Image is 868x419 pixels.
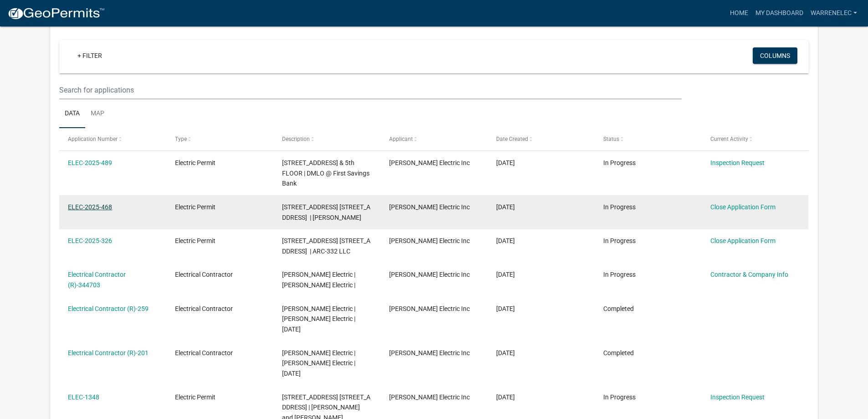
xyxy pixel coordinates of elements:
[166,128,273,150] datatable-header-cell: Type
[726,5,752,22] a: Home
[603,136,619,142] span: Status
[488,128,595,150] datatable-header-cell: Date Created
[389,203,470,211] span: Warren Electric Inc
[496,203,515,211] span: 08/28/2025
[496,393,515,401] span: 02/19/2024
[496,159,515,166] span: 09/10/2025
[496,349,515,357] span: 02/19/2024
[603,159,636,166] span: In Progress
[175,393,216,401] span: Electric Permit
[68,237,112,244] a: ELEC-2025-326
[70,47,109,64] a: + Filter
[603,393,636,401] span: In Progress
[389,305,470,312] span: Warren Electric Inc
[496,237,515,244] span: 06/09/2025
[175,159,216,166] span: Electric Permit
[59,99,85,129] a: Data
[282,237,370,255] span: 332 SPRING STREET 332 Spring Street | ARC-332 LLC
[807,5,861,22] a: warrenelec
[59,81,681,99] input: Search for applications
[68,271,126,289] a: Electrical Contractor (R)-344703
[68,305,149,312] a: Electrical Contractor (R)-259
[710,136,748,142] span: Current Activity
[603,271,636,278] span: In Progress
[389,393,470,401] span: Warren Electric Inc
[273,128,380,150] datatable-header-cell: Description
[710,237,776,244] a: Close Application Form
[753,47,797,64] button: Columns
[282,136,310,142] span: Description
[68,203,112,211] a: ELEC-2025-468
[68,136,118,142] span: Application Number
[68,393,99,401] a: ELEC-1348
[496,136,528,142] span: Date Created
[389,136,413,142] span: Applicant
[389,159,470,166] span: Warren Electric Inc
[603,349,634,357] span: Completed
[85,99,110,129] a: Map
[282,203,370,221] span: 1202 SPRUCE DRIVE 1202 Spruce Drive | Wilson Angela
[496,305,515,312] span: 12/05/2024
[710,203,776,211] a: Close Application Form
[603,305,634,312] span: Completed
[282,349,355,378] span: Warren Electric | Warren Electric | 12/31/2024
[282,305,355,333] span: Warren Electric | Warren Electric | 12/31/2025
[701,128,808,150] datatable-header-cell: Current Activity
[59,128,166,150] datatable-header-cell: Application Number
[380,128,488,150] datatable-header-cell: Applicant
[710,159,765,166] a: Inspection Request
[282,159,370,187] span: 702 NORTH SHORE DRIVE 4th & 5th FLOOR | DMLO @ First Savings Bank
[68,159,112,166] a: ELEC-2025-489
[389,271,470,278] span: Warren Electric Inc
[594,128,701,150] datatable-header-cell: Status
[710,271,788,278] a: Contractor & Company Info
[710,393,765,401] a: Inspection Request
[175,305,233,312] span: Electrical Contractor
[603,203,636,211] span: In Progress
[389,237,470,244] span: Warren Electric Inc
[175,237,216,244] span: Electric Permit
[175,349,233,357] span: Electrical Contractor
[175,136,187,142] span: Type
[752,5,807,22] a: My Dashboard
[496,271,515,278] span: 12/06/2024
[175,271,233,278] span: Electrical Contractor
[389,349,470,357] span: Warren Electric Inc
[68,349,149,357] a: Electrical Contractor (R)-201
[282,271,355,289] span: Warren Electric | Warren Electric |
[175,203,216,211] span: Electric Permit
[603,237,636,244] span: In Progress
